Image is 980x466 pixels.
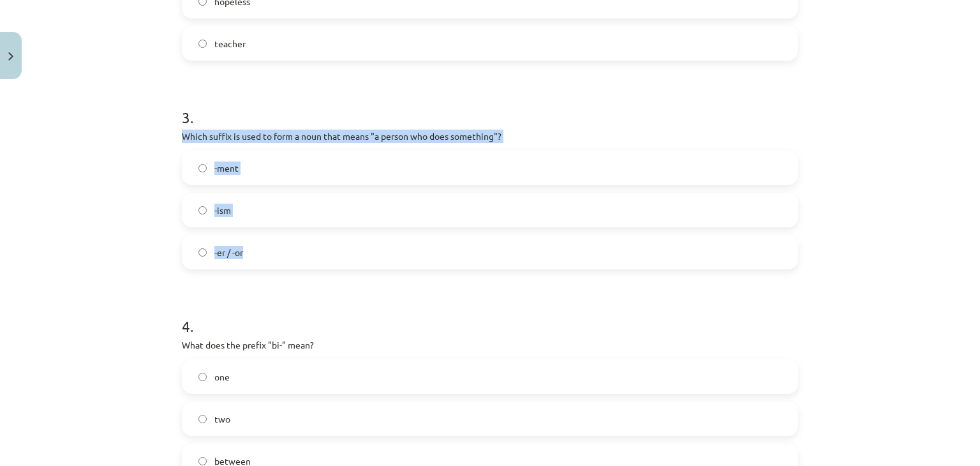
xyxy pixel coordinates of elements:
p: Which suffix is used to form a noun that means "a person who does something"? [182,130,798,143]
input: -er / -or [198,248,207,257]
input: teacher [198,40,207,48]
input: -ism [198,206,207,214]
span: -ism [214,204,231,217]
h1: 4 . [182,295,798,334]
span: -ment [214,162,239,175]
span: teacher [214,37,246,50]
input: between [198,457,207,465]
p: What does the prefix "bi-" mean? [182,338,798,352]
span: two [214,412,230,426]
input: one [198,373,207,381]
span: -er / -or [214,246,243,259]
img: icon-close-lesson-0947bae3869378f0d4975bcd49f059093ad1ed9edebbc8119c70593378902aed.svg [8,52,13,61]
input: two [198,415,207,423]
span: one [214,370,230,384]
input: -ment [198,164,207,172]
h1: 3 . [182,86,798,126]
